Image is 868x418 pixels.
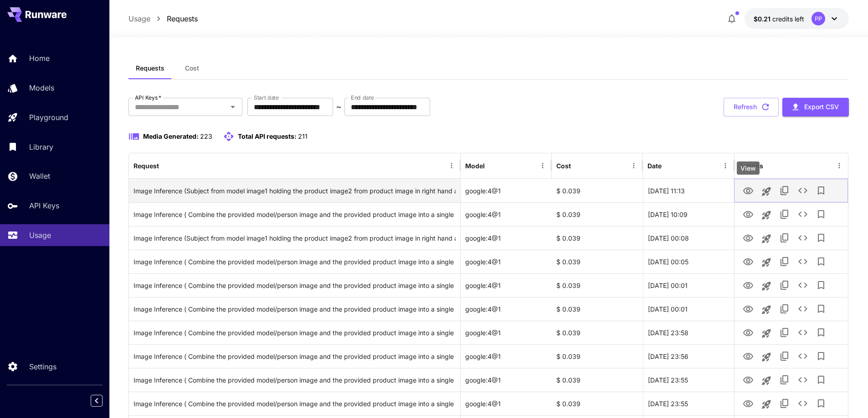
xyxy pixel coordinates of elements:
[91,395,103,407] button: Collapse sidebar
[782,98,849,116] button: Export CSV
[663,159,675,172] button: Sort
[134,368,456,392] div: Click to copy prompt
[572,159,585,172] button: Sort
[812,300,830,318] button: Add to library
[134,345,456,368] div: Click to copy prompt
[776,252,794,271] button: Copy TaskUUID
[794,252,812,271] button: See details
[556,162,571,170] div: Cost
[643,179,734,202] div: 25 Sep, 2025 11:13
[136,64,164,72] span: Requests
[486,159,498,172] button: Sort
[794,347,812,365] button: See details
[552,202,643,226] div: $ 0.039
[643,392,734,415] div: 24 Sep, 2025 23:55
[643,273,734,297] div: 25 Sep, 2025 00:01
[794,394,812,413] button: See details
[552,250,643,273] div: $ 0.039
[29,53,50,64] p: Home
[739,370,757,389] button: View
[552,273,643,297] div: $ 0.039
[812,371,830,389] button: Add to library
[134,250,456,273] div: Click to copy prompt
[776,300,794,318] button: Copy TaskUUID
[461,344,552,368] div: google:4@1
[739,276,757,294] button: View
[812,181,830,200] button: Add to library
[812,323,830,342] button: Add to library
[794,205,812,223] button: See details
[643,368,734,392] div: 24 Sep, 2025 23:55
[461,321,552,344] div: google:4@1
[461,392,552,415] div: google:4@1
[336,101,341,112] p: ~
[98,393,109,409] div: Collapse sidebar
[776,276,794,294] button: Copy TaskUUID
[134,321,456,344] div: Click to copy prompt
[461,226,552,250] div: google:4@1
[552,179,643,202] div: $ 0.039
[298,132,308,140] span: 211
[739,323,757,342] button: View
[134,274,456,297] div: Click to copy prompt
[200,132,212,140] span: 223
[552,368,643,392] div: $ 0.039
[461,297,552,321] div: google:4@1
[29,230,51,241] p: Usage
[134,203,456,226] div: Click to copy prompt
[739,299,757,318] button: View
[754,15,772,23] span: $0.21
[776,205,794,223] button: Copy TaskUUID
[739,394,757,413] button: View
[812,205,830,223] button: Add to library
[134,162,159,170] div: Request
[794,181,812,200] button: See details
[776,394,794,413] button: Copy TaskUUID
[757,182,776,201] button: Launch in playground
[745,8,849,29] button: $0.2139PP
[776,323,794,342] button: Copy TaskUUID
[757,301,776,319] button: Launch in playground
[29,141,53,152] p: Library
[833,159,846,172] button: Menu
[461,273,552,297] div: google:4@1
[128,13,198,24] nav: breadcrumb
[739,347,757,365] button: View
[719,159,732,172] button: Menu
[794,300,812,318] button: See details
[776,181,794,200] button: Copy TaskUUID
[128,13,150,24] a: Usage
[794,276,812,294] button: See details
[167,13,198,24] a: Requests
[134,297,456,321] div: Click to copy prompt
[772,15,804,23] span: credits left
[627,159,640,172] button: Menu
[351,94,374,101] label: End date
[794,229,812,247] button: See details
[552,297,643,321] div: $ 0.039
[461,368,552,392] div: google:4@1
[739,205,757,223] button: View
[135,94,161,101] label: API Keys
[461,179,552,202] div: google:4@1
[812,229,830,247] button: Add to library
[465,162,485,170] div: Model
[643,226,734,250] div: 25 Sep, 2025 00:08
[643,202,734,226] div: 25 Sep, 2025 10:09
[29,361,56,372] p: Settings
[29,82,54,93] p: Models
[757,277,776,295] button: Launch in playground
[812,252,830,271] button: Add to library
[757,324,776,342] button: Launch in playground
[643,344,734,368] div: 24 Sep, 2025 23:56
[757,230,776,248] button: Launch in playground
[812,12,825,25] div: PP
[794,371,812,389] button: See details
[552,321,643,344] div: $ 0.039
[739,181,757,200] button: View
[776,347,794,365] button: Copy TaskUUID
[643,297,734,321] div: 25 Sep, 2025 00:01
[552,392,643,415] div: $ 0.039
[461,202,552,226] div: google:4@1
